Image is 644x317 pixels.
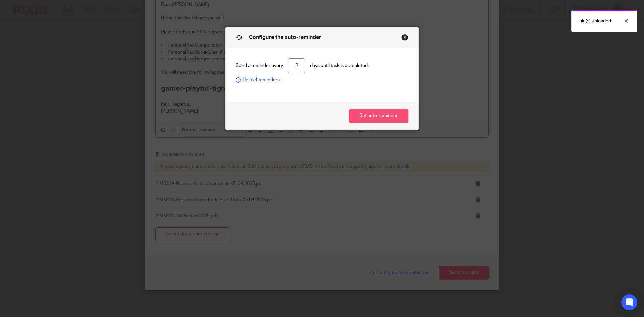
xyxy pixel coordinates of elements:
[236,76,280,83] span: Up to 4 reminders
[349,109,408,123] button: Set auto-reminder
[249,35,321,40] span: Configure the auto-reminder
[578,18,612,24] p: File(s) uploaded.
[401,34,408,41] button: Close modal
[236,62,283,69] span: Send a reminder every
[310,62,369,69] span: days until task is completed.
